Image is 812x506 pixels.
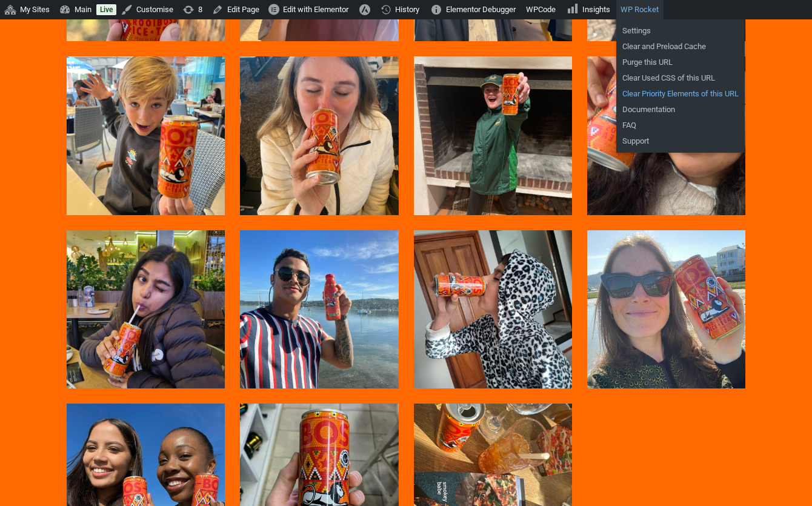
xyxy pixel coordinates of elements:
[616,118,745,133] a: FAQ
[616,133,745,149] a: Support
[616,102,745,118] a: Documentation
[616,86,745,102] a: Clear Priority Elements of this URL
[283,5,348,14] span: Edit with Elementor
[96,4,116,15] a: Live
[616,23,745,39] a: Settings
[587,230,745,388] a: Siya Kolisi foundation - buy a new edition Bos ice tea and win a trip to South Africa!
[616,70,745,86] a: Clear Used CSS of this URL
[582,5,610,14] span: Insights
[616,39,745,55] a: Clear and Preload Cache
[616,55,745,70] a: Purge this URL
